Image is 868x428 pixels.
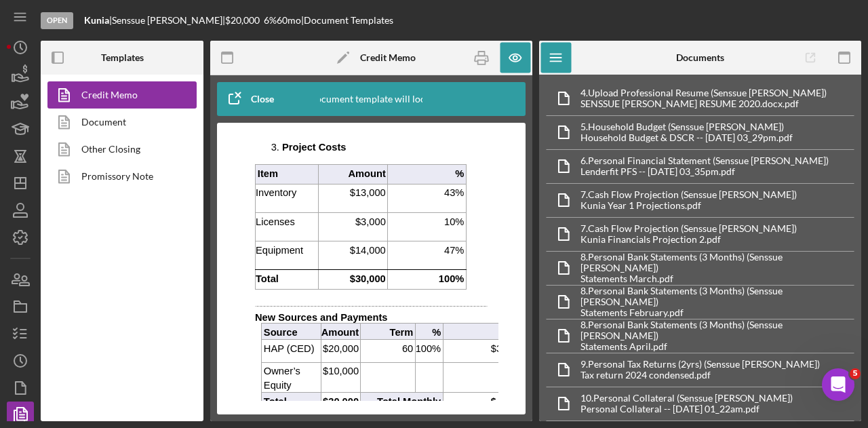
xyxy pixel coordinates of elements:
[822,368,854,401] iframe: Intercom live chat
[580,286,854,307] div: 8. Personal Bank Statements (3 Months) (Senssue [PERSON_NAME])
[580,319,854,341] div: 8. Personal Bank Statements (3 Months) (Senssue [PERSON_NAME])
[84,15,112,26] div: |
[277,15,301,26] div: 60 mo
[20,260,66,285] span: Total Financing
[580,189,797,200] div: 7. Cash Flow Projection (Senssue [PERSON_NAME])
[580,273,854,284] div: Statements March.pdf
[580,166,829,177] div: Lenderfit PFS -- [DATE] 03_35pm.pdf
[225,15,264,26] div: $20,000
[251,85,307,113] div: Close preview
[580,132,793,143] div: Household Budget & DSCR -- [DATE] 03_29pm.pdf
[580,200,797,211] div: Kunia Year 1 Projections.pdf
[47,136,190,163] a: Other Closing
[41,12,73,29] div: Open
[580,223,797,234] div: 7. Cash Flow Projection (Senssue [PERSON_NAME])
[676,52,724,63] b: Documents
[580,307,854,318] div: Statements February.pdf
[360,52,416,63] b: Credit Memo
[240,82,502,116] div: This is how your document template will look when completed
[20,229,56,254] span: Owner’s Equity
[850,368,861,379] span: 5
[217,85,320,113] button: Close preview
[77,228,115,242] p: $10,000
[84,14,109,26] b: Kunia
[101,52,144,63] b: Templates
[199,206,283,220] p: $386.66
[47,109,190,136] a: Document
[580,359,820,370] div: 9. Personal Tax Returns (2yrs) (Senssue [PERSON_NAME])
[580,404,793,414] div: Personal Collateral -- [DATE] 01_22am.pdf
[133,260,197,285] span: Total Monthly P&I
[580,234,797,245] div: Kunia Financials Projection 2.pdf
[264,15,277,26] div: 6 %
[580,252,854,273] div: 8. Personal Bank Statements (3 Months) (Senssue [PERSON_NAME])
[580,393,793,404] div: 10. Personal Collateral (Senssue [PERSON_NAME])
[47,81,190,109] a: Credit Memo
[580,98,827,109] div: SENSSUE [PERSON_NAME] RESUME 2020.docx.pdf
[247,260,283,271] span: $386.66
[79,260,115,271] span: $30,000
[580,87,827,98] div: 4. Upload Professional Resume (Senssue [PERSON_NAME])
[301,15,393,26] div: | Document Templates
[244,136,498,401] iframe: Rich Text Area
[580,341,854,352] div: Statements April.pdf
[580,155,829,166] div: 6. Personal Financial Statement (Senssue [PERSON_NAME])
[580,370,820,381] div: Tax return 2024 condensed.pdf
[47,163,190,190] a: Promissory Note
[580,121,793,132] div: 5. Household Budget (Senssue [PERSON_NAME])
[112,15,225,26] div: Senssue [PERSON_NAME] |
